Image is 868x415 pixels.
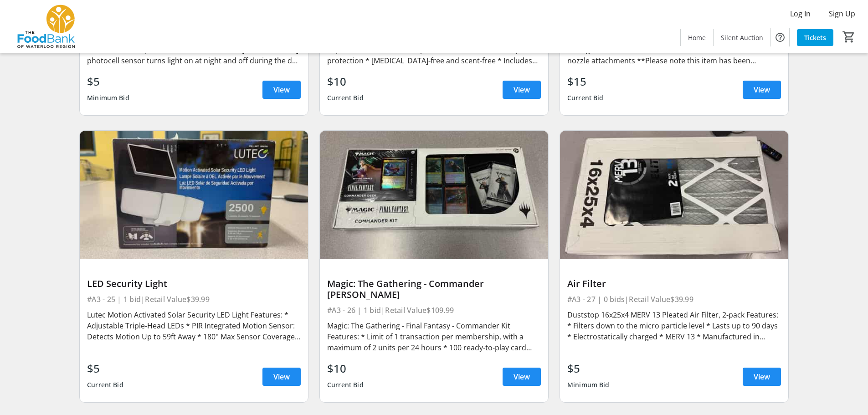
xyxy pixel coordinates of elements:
[503,81,541,99] a: View
[567,278,781,289] div: Air Filter
[514,371,530,382] span: View
[273,84,290,95] span: View
[320,131,548,259] img: Magic: The Gathering - Commander Kit
[87,278,301,289] div: LED Security Light
[327,304,541,317] div: #A3 - 26 | 1 bid | Retail Value $109.99
[327,73,364,90] div: $10
[567,293,781,306] div: #A3 - 27 | 0 bids | Retail Value $39.99
[5,4,87,49] img: The Food Bank of Waterloo Region's Logo
[804,33,826,42] span: Tickets
[829,8,855,19] span: Sign Up
[797,29,833,46] a: Tickets
[771,28,789,46] button: Help
[327,320,541,353] div: Magic: The Gathering - Final Fantasy - Commander Kit Features: * Limit of 1 transaction per membe...
[87,360,123,377] div: $5
[327,278,541,300] div: Magic: The Gathering - Commander [PERSON_NAME]
[567,360,610,377] div: $5
[688,33,706,42] span: Home
[841,29,857,45] button: Cart
[87,293,301,306] div: #A3 - 25 | 1 bid | Retail Value $39.99
[567,377,610,393] div: Minimum Bid
[714,29,770,46] a: Silent Auction
[327,360,364,377] div: $10
[567,309,781,342] div: Duststop 16x25x4 MERV 13 Pleated Air Filter, 2-pack Features: * Filters down to the micro particl...
[514,84,530,95] span: View
[87,309,301,342] div: Lutec Motion Activated Solar Security LED Light Features: * Adjustable Triple-Head LEDs * PIR Int...
[822,6,863,21] button: Sign Up
[754,84,770,95] span: View
[87,90,129,106] div: Minimum Bid
[743,81,781,99] a: View
[567,90,604,106] div: Current Bid
[80,131,308,259] img: LED Security Light
[262,81,301,99] a: View
[87,377,123,393] div: Current Bid
[560,131,788,259] img: Air Filter
[262,368,301,386] a: View
[754,371,770,382] span: View
[567,73,604,90] div: $15
[790,8,811,19] span: Log In
[273,371,290,382] span: View
[327,377,364,393] div: Current Bid
[681,29,713,46] a: Home
[327,90,364,106] div: Current Bid
[743,368,781,386] a: View
[721,33,763,42] span: Silent Auction
[87,73,129,90] div: $5
[503,368,541,386] a: View
[783,6,818,21] button: Log In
